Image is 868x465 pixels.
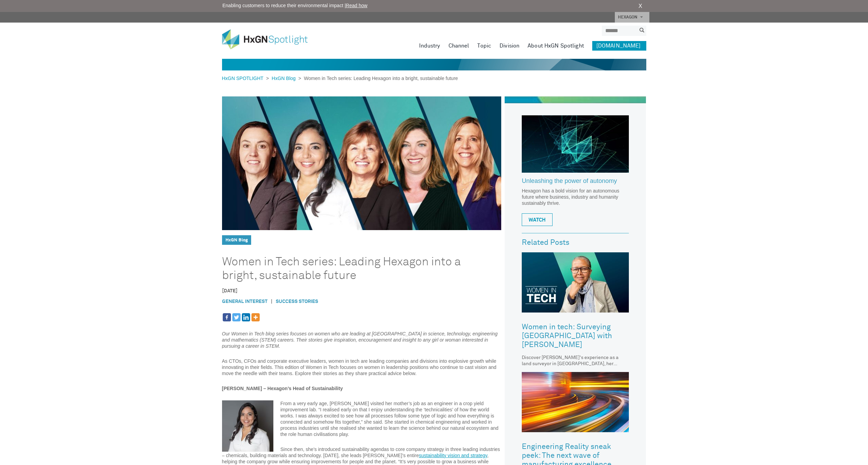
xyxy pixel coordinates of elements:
div: Discover [PERSON_NAME]'s experience as a land surveyor in [GEOGRAPHIC_DATA], her embrace of techn... [522,355,629,367]
a: General Interest [222,299,268,304]
a: Twitter [232,313,241,321]
img: HxGN Spotlight [222,29,318,49]
a: Linkedin [242,313,250,321]
a: More [251,313,260,321]
span: As CTOs, CFOs and corporate executive leaders, women in tech are leading companies and divisions ... [222,358,496,376]
img: Women in Tech series: Leading Hexagon into a bright, sustainable future [222,96,502,230]
span: Women in Tech series: Leading Hexagon into a bright, sustainable future [301,76,458,81]
h3: Related Posts [522,239,629,247]
a: Read how [346,3,367,8]
h1: Women in Tech series: Leading Hexagon into a bright, sustainable future [222,255,482,282]
span: [PERSON_NAME] – Hexagon’s Head of Sustainability [222,386,343,391]
span: From a very early age, [PERSON_NAME] visited her mother’s job as an engineer in a crop yield impr... [281,401,498,437]
a: Division [500,41,519,51]
a: Industry [419,41,440,51]
time: [DATE] [222,289,237,293]
span: Our Women in Tech blog series focuses on women who are leading at [GEOGRAPHIC_DATA] in science, t... [222,331,498,349]
a: About HxGN Spotlight [528,41,584,51]
a: Success Stories [276,299,318,304]
a: Women in tech: Surveying [GEOGRAPHIC_DATA] with [PERSON_NAME] [522,318,629,355]
a: Channel [449,41,469,51]
a: HxGN Blog [225,238,248,242]
a: Unleashing the power of autonomy [522,178,629,188]
img: Engineering Reality sneak peek: The next wave of manufacturing excellence [522,372,629,432]
div: > > [222,75,458,82]
a: X [638,2,642,10]
img: Women in tech: Surveying South Africa with Tumeka Bikitsha [522,252,629,313]
a: HEXAGON [615,12,649,23]
a: HxGN Blog [269,76,298,81]
a: WATCH [522,213,553,226]
span: | [268,298,276,305]
a: Facebook [223,313,231,321]
a: sustainability vision and strategy [419,453,487,458]
img: Eva Carranza headshot [222,400,273,452]
a: Topic [477,41,491,51]
p: Hexagon has a bold vision for an autonomous future where business, industry and humanity sustaina... [522,188,629,206]
a: [DOMAIN_NAME] [592,41,646,51]
a: HxGN SPOTLIGHT [222,76,266,81]
img: Hexagon_CorpVideo_Pod_RR_2.jpg [522,115,629,173]
span: Enabling customers to reduce their environmental impact | [222,2,367,9]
